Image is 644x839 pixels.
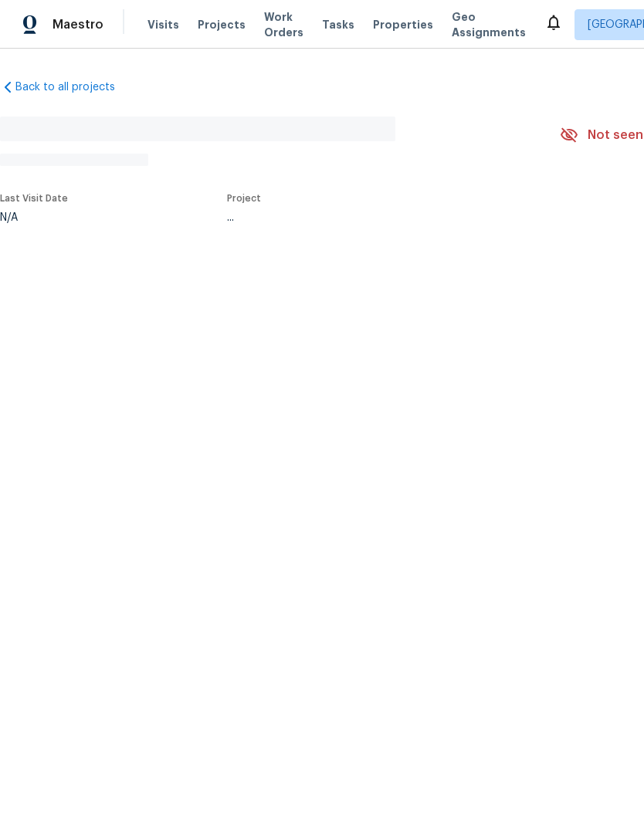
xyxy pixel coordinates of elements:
[373,17,433,32] span: Properties
[322,19,354,30] span: Tasks
[198,17,246,32] span: Projects
[264,9,303,40] span: Work Orders
[53,17,103,32] span: Maestro
[147,17,179,32] span: Visits
[227,194,261,203] span: Project
[227,212,524,223] div: ...
[452,9,526,40] span: Geo Assignments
